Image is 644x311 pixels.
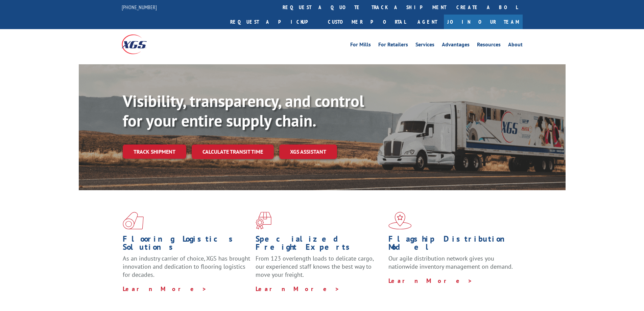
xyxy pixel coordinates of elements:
a: For Retailers [378,42,408,49]
a: Advantages [442,42,470,49]
a: Request a pickup [225,15,323,29]
img: xgs-icon-flagship-distribution-model-red [388,212,412,229]
h1: Flagship Distribution Model [388,235,516,254]
span: Our agile distribution network gives you nationwide inventory management on demand. [388,254,513,270]
a: Learn More > [123,285,207,293]
a: Join Our Team [444,15,523,29]
a: Agent [411,15,444,29]
a: Calculate transit time [192,145,274,159]
a: Customer Portal [323,15,411,29]
a: Track shipment [123,145,186,159]
a: About [508,42,523,49]
a: Services [415,42,434,49]
a: Resources [477,42,501,49]
h1: Specialized Freight Experts [256,235,383,254]
a: For Mills [350,42,371,49]
img: xgs-icon-focused-on-flooring-red [256,212,271,229]
a: XGS ASSISTANT [279,145,337,159]
b: Visibility, transparency, and control for your entire supply chain. [123,90,364,131]
span: As an industry carrier of choice, XGS has brought innovation and dedication to flooring logistics... [123,254,250,279]
p: From 123 overlength loads to delicate cargo, our experienced staff knows the best way to move you... [256,254,383,285]
img: xgs-icon-total-supply-chain-intelligence-red [123,212,144,229]
h1: Flooring Logistics Solutions [123,235,251,254]
a: Learn More > [256,285,340,293]
a: Learn More > [388,277,473,285]
a: [PHONE_NUMBER] [122,4,157,10]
